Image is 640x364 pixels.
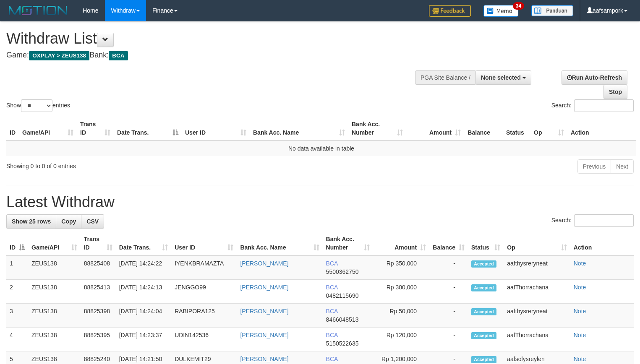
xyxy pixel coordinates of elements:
[577,159,611,174] a: Previous
[373,231,429,255] th: Amount: activate to sort column ascending
[81,280,116,304] td: 88825413
[373,328,429,351] td: Rp 120,000
[81,231,116,255] th: Trans ID: activate to sort column ascending
[12,218,51,225] span: Show 25 rows
[603,85,627,99] a: Stop
[56,214,81,229] a: Copy
[326,308,338,315] span: BCA
[240,308,288,315] a: [PERSON_NAME]
[240,260,288,267] a: [PERSON_NAME]
[475,70,531,85] button: None selected
[326,316,359,323] span: Copy 8466048513 to clipboard
[373,304,429,328] td: Rp 50,000
[574,214,634,227] input: Search:
[429,255,468,280] td: -
[28,231,81,255] th: Game/API: activate to sort column ascending
[326,284,338,291] span: BCA
[240,332,288,338] a: [PERSON_NAME]
[415,70,475,85] div: PGA Site Balance /
[81,214,104,229] a: CSV
[116,255,171,280] td: [DATE] 14:24:22
[21,99,52,112] select: Showentries
[373,280,429,304] td: Rp 300,000
[326,332,338,338] span: BCA
[503,117,530,140] th: Status
[348,117,406,140] th: Bank Acc. Number: activate to sort column ascending
[28,280,81,304] td: ZEUS138
[574,308,586,315] a: Note
[326,292,359,299] span: Copy 0482115690 to clipboard
[171,255,237,280] td: IYENKBRAMAZTA
[61,218,76,225] span: Copy
[429,328,468,351] td: -
[326,268,359,275] span: Copy 5500362750 to clipboard
[81,304,116,328] td: 88825398
[429,304,468,328] td: -
[530,117,567,140] th: Op: activate to sort column ascending
[28,304,81,328] td: ZEUS138
[6,30,418,47] h1: Withdraw List
[6,328,28,351] td: 4
[531,5,573,16] img: panduan.png
[483,5,519,17] img: Button%20Memo.svg
[171,304,237,328] td: RABIPORA125
[468,231,504,255] th: Status: activate to sort column ascending
[114,117,182,140] th: Date Trans.: activate to sort column descending
[464,117,503,140] th: Balance
[471,284,496,291] span: Accepted
[116,328,171,351] td: [DATE] 14:23:37
[171,231,237,255] th: User ID: activate to sort column ascending
[86,218,99,225] span: CSV
[326,340,359,347] span: Copy 5150522635 to clipboard
[481,74,521,81] span: None selected
[504,328,570,351] td: aafThorrachana
[574,356,586,362] a: Note
[28,328,81,351] td: ZEUS138
[504,255,570,280] td: aafthysreryneat
[6,194,634,211] h1: Latest Withdraw
[567,117,636,140] th: Action
[6,214,56,229] a: Show 25 rows
[471,260,496,268] span: Accepted
[240,356,288,362] a: [PERSON_NAME]
[28,255,81,280] td: ZEUS138
[182,117,250,140] th: User ID: activate to sort column ascending
[6,304,28,328] td: 3
[19,117,77,140] th: Game/API: activate to sort column ascending
[6,117,19,140] th: ID
[504,304,570,328] td: aafthysreryneat
[116,280,171,304] td: [DATE] 14:24:13
[6,51,418,60] h4: Game: Bank:
[570,231,634,255] th: Action
[77,117,114,140] th: Trans ID: activate to sort column ascending
[6,255,28,280] td: 1
[171,328,237,351] td: UDIN142536
[240,284,288,291] a: [PERSON_NAME]
[171,280,237,304] td: JENGGO99
[81,255,116,280] td: 88825408
[81,328,116,351] td: 88825395
[109,51,128,60] span: BCA
[116,304,171,328] td: [DATE] 14:24:04
[237,231,322,255] th: Bank Acc. Name: activate to sort column ascending
[326,356,338,362] span: BCA
[373,255,429,280] td: Rp 350,000
[574,99,634,112] input: Search:
[6,99,70,112] label: Show entries
[551,214,634,227] label: Search:
[471,356,496,363] span: Accepted
[574,260,586,267] a: Note
[429,5,471,17] img: Feedback.jpg
[29,51,89,60] span: OXPLAY > ZEUS138
[574,284,586,291] a: Note
[471,332,496,339] span: Accepted
[323,231,374,255] th: Bank Acc. Number: activate to sort column ascending
[6,280,28,304] td: 2
[429,280,468,304] td: -
[562,70,627,85] a: Run Auto-Refresh
[551,99,634,112] label: Search:
[250,117,348,140] th: Bank Acc. Name: activate to sort column ascending
[504,231,570,255] th: Op: activate to sort column ascending
[471,308,496,315] span: Accepted
[6,4,70,17] img: MOTION_logo.png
